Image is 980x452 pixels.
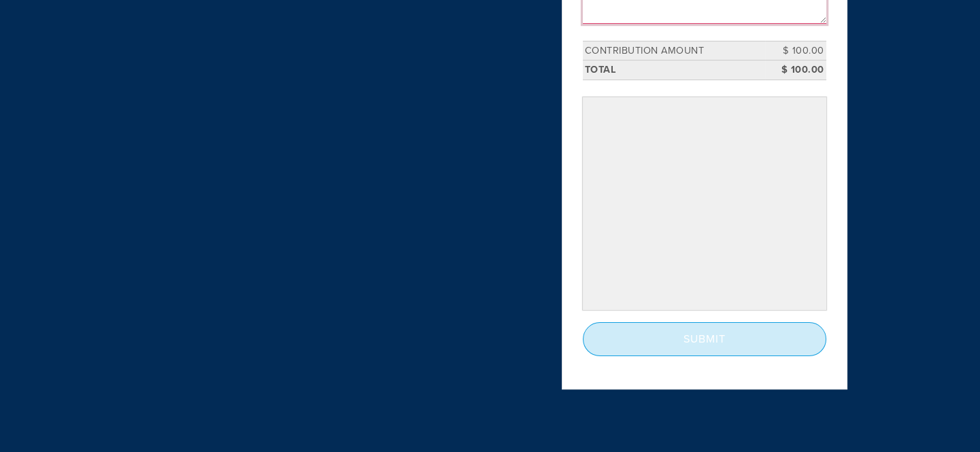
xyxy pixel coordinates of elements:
iframe: Secure payment input frame [586,100,824,307]
td: Total [583,60,765,80]
input: Submit [583,322,826,356]
td: $ 100.00 [765,41,826,60]
td: $ 100.00 [765,60,826,80]
td: Contribution Amount [583,41,765,60]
